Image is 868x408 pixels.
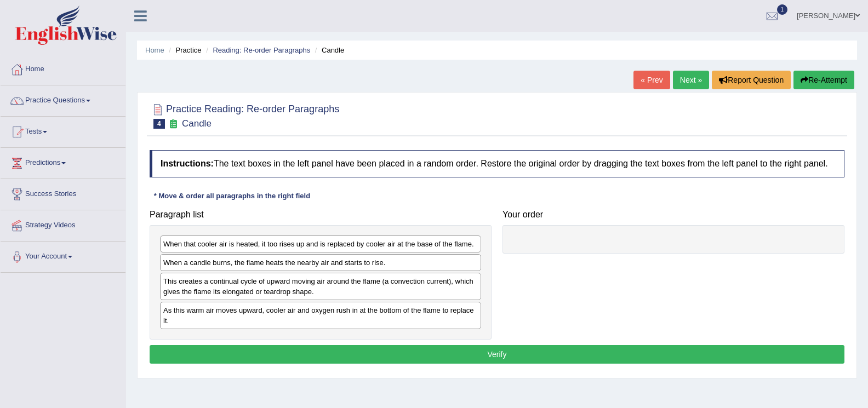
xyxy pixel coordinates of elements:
a: Home [145,46,164,54]
a: Tests [1,117,125,144]
a: Next » [673,71,709,89]
a: Predictions [1,148,125,175]
a: Strategy Videos [1,210,125,238]
h4: Paragraph list [150,210,492,220]
span: 4 [153,119,165,129]
button: Report Question [712,71,791,89]
div: When that cooler air is heated, it too rises up and is replaced by cooler air at the base of the ... [160,235,481,252]
a: Reading: Re-order Paragraphs [213,46,310,54]
a: Success Stories [1,179,125,206]
div: * Move & order all paragraphs in the right field [150,191,315,202]
span: 1 [777,4,788,15]
div: As this warm air moves upward, cooler air and oxygen rush in at the bottom of the flame to replac... [160,302,481,329]
b: Instructions: [161,159,214,168]
a: Home [1,54,125,82]
h4: Your order [502,210,844,220]
a: Your Account [1,242,125,269]
div: This creates a continual cycle of upward moving air around the flame (a convection current), whic... [160,273,481,300]
li: Candle [312,45,344,55]
li: Practice [166,45,201,55]
small: Exam occurring question [168,119,179,129]
button: Re-Attempt [793,71,854,89]
h2: Practice Reading: Re-order Paragraphs [150,101,339,129]
a: Practice Questions [1,85,125,113]
div: When a candle burns, the flame heats the nearby air and starts to rise. [160,254,481,271]
a: « Prev [633,71,670,89]
button: Verify [150,345,844,364]
h4: The text boxes in the left panel have been placed in a random order. Restore the original order b... [150,150,844,177]
small: Candle [182,118,212,129]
